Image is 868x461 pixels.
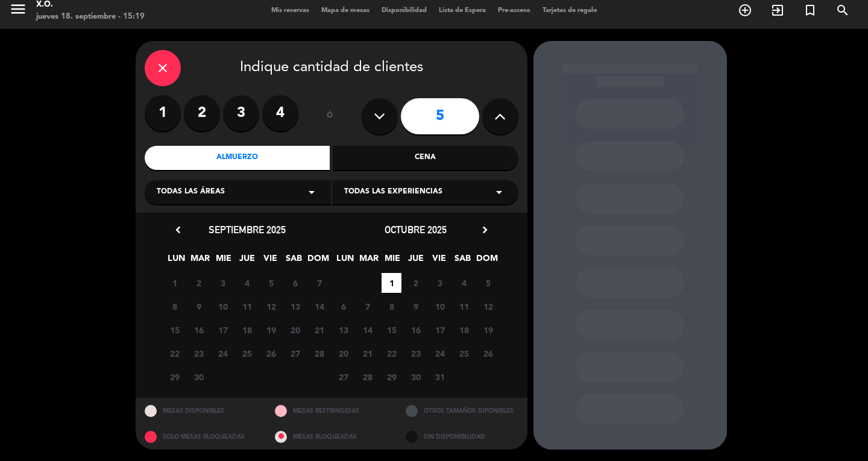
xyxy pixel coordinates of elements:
[309,296,329,316] span: 14
[285,320,305,340] span: 20
[213,296,233,316] span: 10
[382,251,402,271] span: MIE
[261,296,281,316] span: 12
[165,367,184,387] span: 29
[237,273,257,293] span: 4
[304,185,319,199] i: arrow_drop_down
[262,95,298,131] label: 4
[310,95,350,137] div: ó
[433,7,492,14] span: Lista de Espera
[189,367,209,387] span: 30
[476,251,496,271] span: DOM
[406,273,426,293] span: 2
[382,273,401,293] span: 1
[213,343,233,363] span: 24
[36,11,145,23] div: jueves 18. septiembre - 15:19
[223,95,259,131] label: 3
[261,320,281,340] span: 19
[479,224,491,236] i: chevron_right
[284,251,304,271] span: SAB
[145,50,518,86] div: Indique cantidad de clientes
[478,296,498,316] span: 12
[285,296,305,316] span: 13
[265,7,315,14] span: Mis reservas
[285,343,305,363] span: 27
[430,320,450,340] span: 17
[357,296,377,316] span: 7
[315,7,376,14] span: Mapa de mesas
[738,3,752,17] i: add_circle_outline
[454,273,474,293] span: 4
[478,273,498,293] span: 5
[165,320,184,340] span: 15
[165,343,184,363] span: 22
[261,343,281,363] span: 26
[454,320,474,340] span: 18
[145,95,181,131] label: 1
[261,273,281,293] span: 5
[430,273,450,293] span: 3
[376,7,433,14] span: Disponibilidad
[285,273,305,293] span: 6
[309,273,329,293] span: 7
[454,296,474,316] span: 11
[184,95,220,131] label: 2
[492,185,506,199] i: arrow_drop_down
[406,296,426,316] span: 9
[213,273,233,293] span: 3
[385,224,447,236] span: octubre 2025
[333,296,353,316] span: 6
[189,296,209,316] span: 9
[189,343,209,363] span: 23
[835,3,850,17] i: search
[382,367,401,387] span: 29
[430,367,450,387] span: 31
[172,224,184,236] i: chevron_left
[189,320,209,340] span: 16
[237,343,257,363] span: 25
[237,296,257,316] span: 11
[145,146,330,170] div: Almuerzo
[166,251,186,271] span: LUN
[335,251,355,271] span: LUN
[397,424,527,450] div: SIN DISPONIBILIDAD
[213,320,233,340] span: 17
[478,343,498,363] span: 26
[209,224,286,236] span: septiembre 2025
[333,146,518,170] div: Cena
[189,273,209,293] span: 2
[237,251,257,271] span: JUE
[213,251,233,271] span: MIE
[430,343,450,363] span: 24
[406,320,426,340] span: 16
[136,398,266,424] div: MESAS DISPONIBLES
[382,296,401,316] span: 8
[492,7,536,14] span: Pre-acceso
[266,398,397,424] div: MESAS RESTRINGIDAS
[382,343,401,363] span: 22
[430,296,450,316] span: 10
[382,320,401,340] span: 15
[357,320,377,340] span: 14
[333,320,353,340] span: 13
[307,251,327,271] span: DOM
[397,398,527,424] div: OTROS TAMAÑOS DIPONIBLES
[770,3,785,17] i: exit_to_app
[237,320,257,340] span: 18
[190,251,210,271] span: MAR
[478,320,498,340] span: 19
[536,7,603,14] span: Tarjetas de regalo
[309,343,329,363] span: 28
[454,343,474,363] span: 25
[165,273,184,293] span: 1
[333,343,353,363] span: 20
[357,343,377,363] span: 21
[165,296,184,316] span: 8
[157,186,225,198] span: Todas las áreas
[156,61,170,75] i: close
[309,320,329,340] span: 21
[136,424,266,450] div: SOLO MESAS BLOQUEADAS
[260,251,280,271] span: VIE
[333,367,353,387] span: 27
[344,186,442,198] span: Todas las experiencias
